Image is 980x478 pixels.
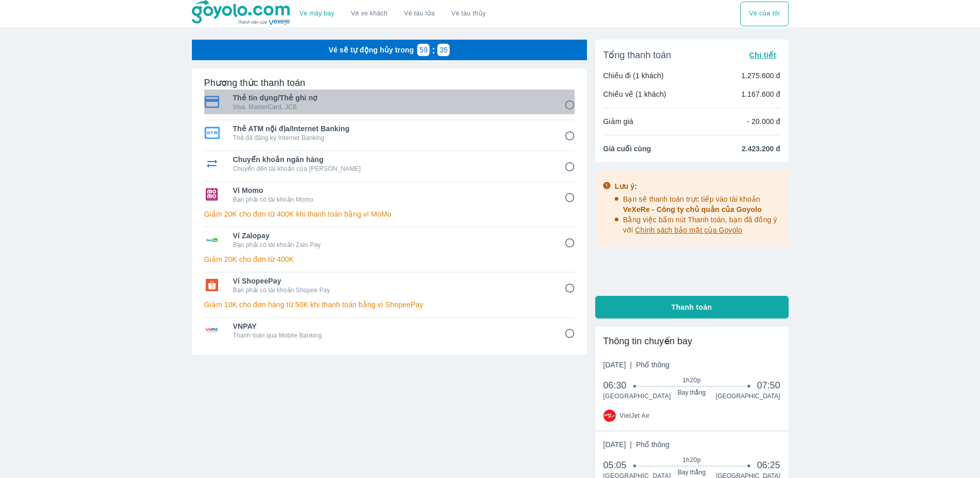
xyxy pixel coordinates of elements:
div: VNPAYVNPAYThanh toán qua Mobile Banking [204,318,575,343]
img: Thẻ ATM nội địa/Internet Banking [204,127,220,139]
span: 05:05 [603,459,635,471]
div: Lưu ý: [615,181,781,191]
button: Vé của tôi [740,2,788,26]
p: - 20.000 đ [747,116,780,127]
p: Chiều đi (1 khách) [603,70,664,81]
span: 1h20p [635,376,749,384]
span: Giá cuối cùng [603,144,651,154]
div: Chuyển khoản ngân hàngChuyển khoản ngân hàngChuyển đến tài khoản của [PERSON_NAME] [204,151,575,176]
span: Phổ thông [636,440,669,449]
span: 06:25 [757,459,780,471]
img: Ví Momo [204,188,220,201]
span: Chính sách bảo mật của Goyolo [635,226,742,234]
p: Giảm 10K cho đơn hàng từ 50K khi thanh toán bằng ví ShopeePay [204,299,575,310]
p: Visa, MasterCard, JCB [233,103,550,111]
h6: Phương thức thanh toán [204,77,306,89]
div: choose transportation mode [291,2,494,26]
a: Vé tàu lửa [396,2,443,26]
p: 59 [420,45,428,55]
button: Vé tàu thủy [443,2,494,26]
p: 1.167.600 đ [741,89,780,99]
p: Bằng việc bấm nút Thanh toán, bạn đã đồng ý với [623,215,781,235]
img: Ví ShopeePay [204,279,220,291]
p: Thẻ đã đăng ký Internet Banking [233,134,550,142]
div: Ví ShopeePayVí ShopeePayBạn phải có tài khoản Shopee Pay [204,273,575,297]
p: 35 [439,45,448,55]
span: Thanh toán [671,302,712,312]
div: Thẻ tín dụng/Thẻ ghi nợThẻ tín dụng/Thẻ ghi nợVisa, MasterCard, JCB [204,90,575,114]
div: Ví MomoVí MomoBạn phải có tài khoản Momo [204,182,575,207]
span: VNPAY [233,321,550,331]
span: Chuyển khoản ngân hàng [233,154,550,165]
img: VNPAY [204,324,220,337]
button: Thanh toán [595,296,789,318]
span: | [630,440,632,449]
p: Bạn phải có tài khoản Shopee Pay [233,286,550,294]
img: Chuyển khoản ngân hàng [204,157,220,170]
img: Thẻ tín dụng/Thẻ ghi nợ [204,96,220,108]
div: Ví ZalopayVí ZalopayBạn phải có tài khoản Zalo Pay [204,227,575,252]
p: Bạn phải có tài khoản Zalo Pay [233,241,550,249]
p: Vé sẽ tự động hủy trong [329,45,414,55]
p: Chuyển đến tài khoản của [PERSON_NAME] [233,165,550,173]
span: Bay thẳng [635,388,749,397]
span: [DATE] [603,439,670,450]
span: 06:30 [603,379,635,392]
span: Thẻ tín dụng/Thẻ ghi nợ [233,93,550,103]
span: VeXeRe - Công ty chủ quản của Goyolo [623,205,762,214]
span: Ví Zalopay [233,231,550,241]
a: Vé xe khách [351,10,387,17]
span: 2.423.200 đ [742,144,780,154]
span: Chi tiết [749,51,776,59]
div: choose transportation mode [740,2,788,26]
span: | [630,361,632,369]
span: Ví ShopeePay [233,276,550,286]
span: [DATE] [603,360,670,370]
span: VietJet Air [620,412,650,420]
img: Ví Zalopay [204,234,220,246]
div: Thẻ ATM nội địa/Internet BankingThẻ ATM nội địa/Internet BankingThẻ đã đăng ký Internet Banking [204,120,575,145]
span: Thẻ ATM nội địa/Internet Banking [233,123,550,134]
span: Tổng thanh toán [603,49,671,61]
p: : [430,45,437,55]
span: 1h20p [635,456,749,464]
p: Giảm 20K cho đơn từ 400K khi thanh toán bằng ví MoMo [204,209,575,219]
span: Bay thẳng [635,468,749,476]
p: Bạn phải có tài khoản Momo [233,196,550,204]
span: 07:50 [757,379,780,392]
p: Thanh toán qua Mobile Banking [233,331,550,340]
span: Ví Momo [233,185,550,196]
span: Phổ thông [636,361,669,369]
span: Bạn sẽ thanh toán trực tiếp vào tài khoản [623,195,762,214]
button: Chi tiết [745,48,780,62]
div: Thông tin chuyến bay [603,335,780,347]
a: Vé máy bay [299,10,334,17]
p: Giảm 20K cho đơn từ 400K [204,254,575,264]
p: 1.275.600 đ [741,70,780,81]
p: Giảm giá [603,116,633,127]
p: Chiều về (1 khách) [603,89,667,99]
